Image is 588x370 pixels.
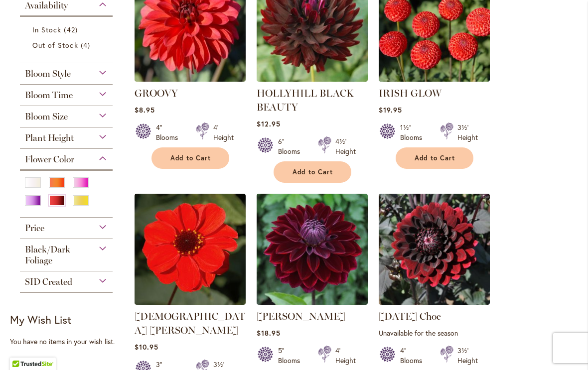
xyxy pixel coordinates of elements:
[213,123,234,142] div: 4' Height
[25,132,74,143] span: Plant Height
[278,136,306,156] div: 6" Blooms
[396,147,473,169] button: Add to Cart
[335,136,356,156] div: 4½' Height
[135,194,246,305] img: JAPANESE BISHOP
[10,312,71,327] strong: My Wish List
[135,87,178,99] a: GROOVY
[135,310,245,336] a: [DEMOGRAPHIC_DATA] [PERSON_NAME]
[400,346,428,366] div: 4" Blooms
[257,328,281,338] span: $18.95
[335,346,356,366] div: 4' Height
[25,90,73,101] span: Bloom Time
[32,40,103,50] a: Out of Stock 4
[25,111,68,122] span: Bloom Size
[379,74,490,84] a: IRISH GLOW
[25,68,71,79] span: Bloom Style
[400,123,428,142] div: 1½" Blooms
[379,328,490,338] p: Unavailable for the season
[32,25,61,34] span: In Stock
[81,40,93,50] span: 4
[379,194,490,305] img: Karma Choc
[135,74,246,84] a: GROOVY
[32,24,103,35] a: In Stock 42
[379,87,441,99] a: IRISH GLOW
[379,297,490,307] a: Karma Choc
[293,168,333,176] span: Add to Cart
[156,123,184,142] div: 4" Blooms
[7,335,35,363] iframe: Launch Accessibility Center
[257,194,368,305] img: Kaisha Lea
[257,297,368,307] a: Kaisha Lea
[25,154,74,165] span: Flower Color
[64,24,80,35] span: 42
[151,147,229,169] button: Add to Cart
[257,74,368,84] a: HOLLYHILL BLACK BEAUTY
[135,342,158,352] span: $10.95
[257,87,354,113] a: HOLLYHILL BLACK BEAUTY
[135,105,155,115] span: $8.95
[379,105,402,115] span: $19.95
[457,123,478,142] div: 3½' Height
[257,310,345,322] a: [PERSON_NAME]
[379,310,441,322] a: [DATE] Choc
[278,346,306,366] div: 5" Blooms
[32,40,78,50] span: Out of Stock
[10,337,129,347] div: You have no items in your wish list.
[25,244,70,266] span: Black/Dark Foliage
[25,276,72,287] span: SID Created
[274,161,351,183] button: Add to Cart
[257,119,281,128] span: $12.95
[25,223,44,234] span: Price
[457,346,478,366] div: 3½' Height
[135,297,246,307] a: JAPANESE BISHOP
[415,154,455,162] span: Add to Cart
[170,154,211,162] span: Add to Cart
